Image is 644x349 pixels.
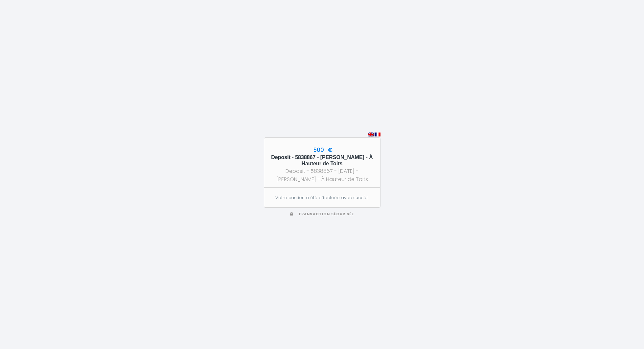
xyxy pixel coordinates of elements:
img: fr.png [375,133,380,136]
div: Deposit - 5838867 - [DATE] - [PERSON_NAME] - À Hauteur de Toits [270,167,374,183]
h5: Deposit - 5838867 - [PERSON_NAME] - À Hauteur de Toits [270,154,374,167]
span: 500 € [311,146,333,154]
img: en.png [368,133,374,136]
p: Votre caution a été effectuée avec succès [271,195,373,201]
span: Transaction sécurisée [298,212,354,216]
